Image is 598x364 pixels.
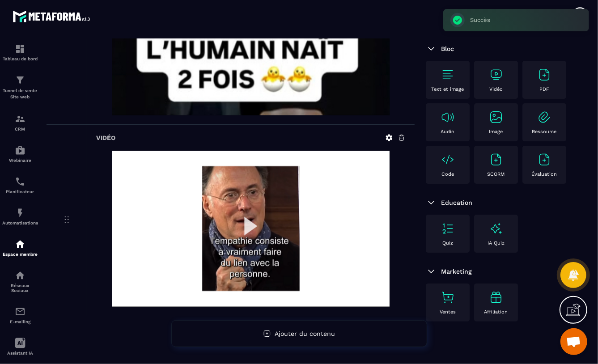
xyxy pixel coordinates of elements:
[539,86,549,92] p: PDF
[489,110,503,124] img: text-image no-wra
[441,129,455,135] p: Audio
[441,221,455,236] img: text-image no-wra
[488,240,505,246] p: IA Quiz
[532,129,557,135] p: Ressource
[537,152,551,167] img: text-image no-wra
[15,207,25,218] img: automations
[441,290,455,305] img: text-image no-wra
[537,110,551,124] img: text-image no-wra
[15,306,25,317] img: email
[15,43,25,54] img: formation
[2,319,38,324] p: E-mailing
[489,129,503,135] p: Image
[441,68,455,82] img: text-image no-wra
[15,270,25,281] img: social-network
[441,45,454,52] span: Bloc
[15,239,25,250] img: automations
[15,145,25,156] img: automations
[484,309,508,315] p: Affiliation
[96,134,115,141] h6: Vidéo
[2,158,38,163] p: Webinaire
[489,68,503,82] img: text-image no-wra
[2,127,38,131] p: CRM
[13,8,93,25] img: logo
[2,68,38,107] a: formationformationTunnel de vente Site web
[432,86,464,92] p: Text et image
[15,75,25,85] img: formation
[440,309,456,315] p: Ventes
[2,232,38,263] a: automationsautomationsEspace membre
[441,152,455,167] img: text-image no-wra
[442,240,453,246] p: Quiz
[426,266,437,277] img: arrow-down
[112,151,390,307] img: thumbnail
[489,152,503,167] img: text-image no-wra
[2,201,38,232] a: automationsautomationsAutomatisations
[2,107,38,138] a: formationformationCRM
[2,138,38,169] a: automationsautomationsWebinaire
[2,331,38,362] a: Assistant IA
[2,220,38,225] p: Automatisations
[2,263,38,300] a: social-networksocial-networkRéseaux Sociaux
[2,283,38,293] p: Réseaux Sociaux
[441,268,472,275] span: Marketing
[426,197,437,208] img: arrow-down
[441,110,455,124] img: text-image no-wra
[15,176,25,187] img: scheduler
[2,252,38,257] p: Espace membre
[489,86,503,92] p: Vidéo
[275,330,335,337] span: Ajouter du contenu
[2,169,38,201] a: schedulerschedulerPlanificateur
[2,351,38,356] p: Assistant IA
[532,171,557,177] p: Évaluation
[2,88,38,100] p: Tunnel de vente Site web
[560,328,587,355] div: Ouvrir le chat
[441,171,454,177] p: Code
[2,37,38,68] a: formationformationTableau de bord
[2,300,38,331] a: emailemailE-mailing
[426,43,437,54] img: arrow-down
[489,290,503,305] img: text-image
[15,114,25,124] img: formation
[488,171,505,177] p: SCORM
[441,199,472,206] span: Education
[537,68,551,82] img: text-image no-wra
[2,56,38,61] p: Tableau de bord
[2,189,38,194] p: Planificateur
[489,221,503,236] img: text-image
